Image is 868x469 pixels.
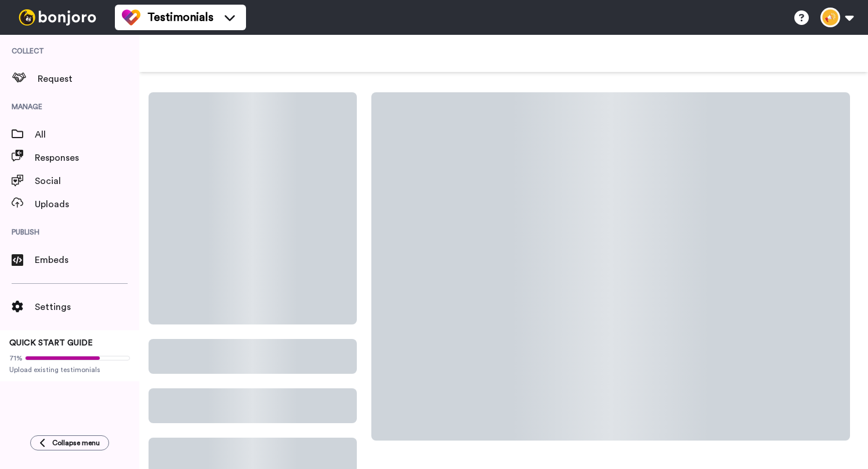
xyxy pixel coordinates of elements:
span: 71% [9,353,23,363]
img: bj-logo-header-white.svg [14,9,101,26]
img: tm-color.svg [122,8,140,27]
span: Embeds [35,253,139,267]
span: All [35,128,139,142]
span: Request [38,72,139,86]
span: Testimonials [147,9,214,26]
span: Responses [35,151,139,165]
span: Uploads [35,197,139,211]
span: Upload existing testimonials [9,365,130,374]
span: Settings [35,300,139,314]
span: Collapse menu [52,438,100,448]
button: Collapse menu [30,435,109,450]
span: QUICK START GUIDE [9,339,93,347]
span: Social [35,174,139,188]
